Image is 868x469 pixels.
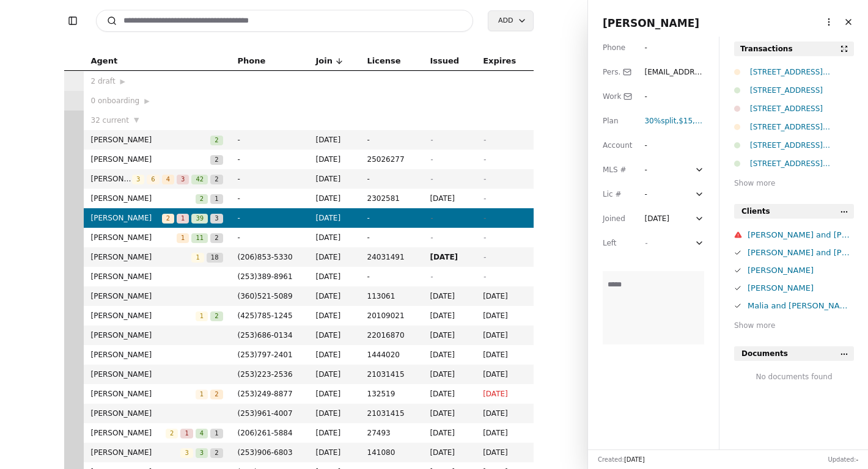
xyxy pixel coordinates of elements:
div: Account [603,139,632,151]
span: [DATE] [316,271,353,283]
span: 11 [191,233,208,243]
button: 2 [210,231,223,244]
span: 2 [210,233,223,243]
span: - [483,214,485,222]
span: - [483,136,485,144]
span: - [238,231,301,244]
div: MLS # [603,164,632,176]
div: - [644,164,692,176]
span: [DATE] [316,349,353,361]
div: Pers. [603,66,632,78]
span: [DATE] [430,251,468,263]
div: [PERSON_NAME] and [PERSON_NAME] [748,246,854,259]
span: [EMAIL_ADDRESS][DOMAIN_NAME] [644,68,704,101]
span: [PERSON_NAME] [91,349,223,361]
span: - [430,175,432,183]
button: 2 [210,173,223,185]
span: 2 [210,448,223,458]
span: 3 [196,448,208,458]
div: [STREET_ADDRESS][PERSON_NAME] [750,139,854,151]
span: [DATE] [483,407,526,420]
span: [DATE] [430,310,468,322]
span: Expires [483,54,516,68]
span: [DATE] [316,290,353,302]
span: - [483,175,485,183]
span: - [238,173,301,185]
span: 21031415 [367,368,416,380]
span: ( 360 ) 521 - 5089 [238,292,293,300]
span: - [483,272,485,281]
span: [DATE] [316,134,353,146]
span: ( 253 ) 906 - 6803 [238,448,293,457]
span: Clients [741,205,770,217]
button: 1 [210,192,223,205]
span: ( 253 ) 797 - 2401 [238,351,293,359]
span: 3 [210,214,223,224]
button: 6 [147,173,159,185]
span: 132519 [367,388,416,400]
span: [DATE] [483,446,526,459]
span: Issued [430,54,459,68]
span: [DATE] [316,192,353,205]
span: 1 [196,390,208,399]
span: ( 425 ) 785 - 1245 [238,311,293,320]
span: - [430,233,432,242]
span: [DATE] [316,427,353,439]
span: ( 253 ) 961 - 4007 [238,409,293,418]
span: [DATE] [430,388,468,400]
span: Agent [91,54,118,68]
button: 39 [191,212,208,224]
button: 3 [132,173,144,185]
span: [PERSON_NAME] [91,192,196,205]
button: 2 [210,310,223,322]
span: - [430,136,432,144]
div: No documents found [734,371,854,383]
button: 4 [162,173,174,185]
span: [DATE] [430,427,468,439]
span: ( 206 ) 853 - 5330 [238,253,293,261]
button: 1 [196,310,208,322]
span: 20109021 [367,310,416,322]
span: ( 253 ) 686 - 0134 [238,331,293,340]
span: $15,000 cap [679,117,722,125]
div: [PERSON_NAME] and [PERSON_NAME] [748,228,854,241]
span: [PERSON_NAME] [91,173,132,185]
span: 3 [180,448,193,458]
div: [STREET_ADDRESS][PERSON_NAME] [750,66,854,78]
span: ( 253 ) 249 - 8877 [238,390,293,398]
button: 2 [210,446,223,459]
div: Left [603,237,632,249]
span: [DATE] [316,231,353,244]
span: - [238,134,301,146]
span: - [367,212,416,224]
span: [DATE] [430,290,468,302]
span: - [644,239,647,247]
span: [DATE] [316,388,353,400]
span: 22016870 [367,329,416,341]
span: 1 [210,194,223,204]
div: Show more [734,319,854,332]
span: [DATE] [430,349,468,361]
button: 18 [207,251,223,263]
button: 3 [210,212,223,224]
button: 1 [177,212,189,224]
span: 18 [207,253,223,263]
button: 1 [191,251,204,263]
span: - [430,272,432,281]
span: , [644,117,679,125]
span: 2 [210,175,223,184]
span: [DATE] [316,329,353,341]
span: 1444020 [367,349,416,361]
span: ( 206 ) 261 - 5884 [238,429,293,437]
span: - [367,173,416,185]
span: - [483,253,485,261]
span: ▶ [144,96,149,107]
span: [DATE] [430,192,468,205]
span: - [367,271,416,283]
div: - [644,90,704,103]
span: 21031415 [367,407,416,420]
button: 3 [180,446,193,459]
span: - [238,212,301,224]
button: 3 [196,446,208,459]
span: [DATE] [483,310,526,322]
